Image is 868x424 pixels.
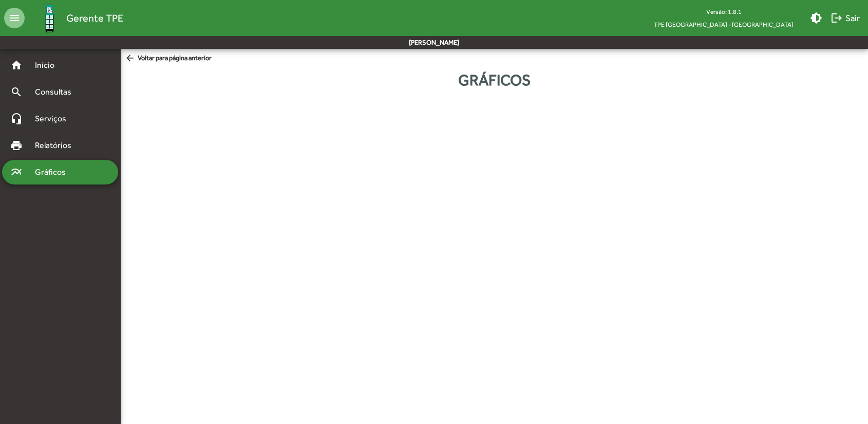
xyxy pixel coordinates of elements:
[10,86,23,98] mat-icon: search
[4,8,25,28] mat-icon: menu
[125,53,138,64] mat-icon: arrow_back
[10,59,23,71] mat-icon: home
[125,53,212,64] span: Voltar para página anterior
[831,12,843,24] mat-icon: logout
[826,9,864,27] button: Sair
[33,2,66,35] img: Logo
[29,59,69,71] span: Início
[646,18,802,31] span: TPE [GEOGRAPHIC_DATA] - [GEOGRAPHIC_DATA]
[66,10,123,26] span: Gerente TPE
[646,5,802,18] div: Versão: 1.8.1
[810,12,822,24] mat-icon: brightness_medium
[29,86,85,98] span: Consultas
[831,9,860,27] span: Sair
[25,2,123,35] a: Gerente TPE
[121,68,868,91] div: Gráficos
